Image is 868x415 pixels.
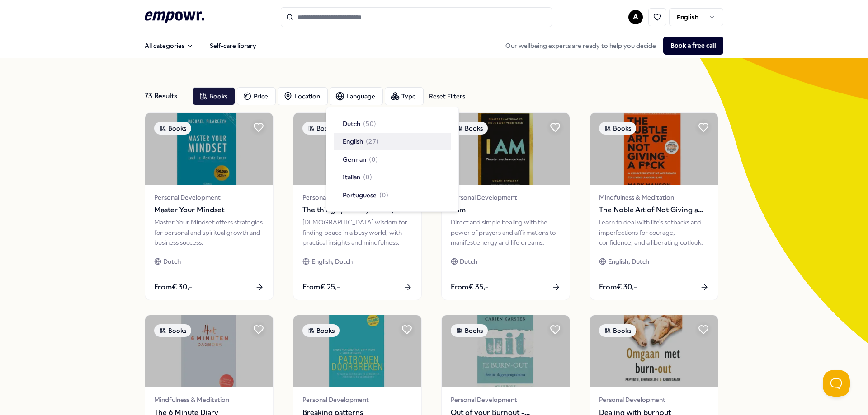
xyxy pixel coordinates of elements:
[154,192,264,202] span: Personal Development
[154,204,264,216] span: Master Your Mindset
[429,91,465,101] div: Reset Filters
[628,10,643,24] button: A
[599,324,636,337] div: Books
[451,192,561,202] span: Personal Development
[451,217,561,247] div: Direct and simple healing with the power of prayers and affirmations to manifest energy and life ...
[442,113,570,185] img: package image
[343,136,363,146] span: English
[823,370,850,397] iframe: Help Scout Beacon - Open
[451,395,561,405] span: Personal Development
[154,281,192,293] span: From € 30,-
[599,192,709,202] span: Mindfulness & Meditation
[599,395,709,405] span: Personal Development
[590,112,718,300] a: package imageBooksMindfulness & MeditationThe Noble Art of Not Giving a F*ckLearn to deal with li...
[203,37,264,55] a: Self-care library
[363,119,376,129] span: ( 50 )
[343,172,360,182] span: Italian
[302,204,412,216] span: The things you only see if you take your time
[334,115,451,204] div: Suggestions
[385,87,424,105] button: Type
[302,395,412,405] span: Personal Development
[293,112,422,300] a: package imageBooksPersonal DevelopmentThe things you only see if you take your time[DEMOGRAPHIC_D...
[302,192,412,202] span: Personal Development
[451,281,488,293] span: From € 35,-
[343,119,360,129] span: Dutch
[451,324,488,337] div: Books
[154,122,191,135] div: Books
[145,87,185,105] div: 73 Results
[302,281,340,293] span: From € 25,-
[193,87,235,105] button: Books
[343,154,366,164] span: German
[163,256,181,266] span: Dutch
[369,154,378,164] span: ( 0 )
[379,190,388,200] span: ( 0 )
[343,190,377,200] span: Portuguese
[302,324,340,337] div: Books
[599,281,637,293] span: From € 30,-
[599,204,709,216] span: The Noble Art of Not Giving a F*ck
[311,256,353,266] span: English, Dutch
[330,87,383,105] button: Language
[278,87,328,105] button: Location
[302,217,412,247] div: [DEMOGRAPHIC_DATA] wisdom for finding peace in a busy world, with practical insights and mindfuln...
[590,113,718,185] img: package image
[460,256,477,266] span: Dutch
[663,37,723,55] button: Book a free call
[154,395,264,405] span: Mindfulness & Meditation
[608,256,649,266] span: English, Dutch
[599,122,636,135] div: Books
[293,315,421,387] img: package image
[293,113,421,185] img: package image
[145,112,274,300] a: package imageBooksPersonal DevelopmentMaster Your MindsetMaster Your Mindset offers strategies fo...
[137,37,264,55] nav: Main
[237,87,276,105] button: Price
[154,324,191,337] div: Books
[363,172,372,182] span: ( 0 )
[442,315,570,387] img: package image
[145,315,273,387] img: package image
[498,37,723,55] div: Our wellbeing experts are ready to help you decide
[599,217,709,247] div: Learn to deal with life's setbacks and imperfections for courage, confidence, and a liberating ou...
[145,113,273,185] img: package image
[451,122,488,135] div: Books
[154,217,264,247] div: Master Your Mindset offers strategies for personal and spiritual growth and business success.
[281,7,552,27] input: Search for products, categories or subcategories
[302,122,340,135] div: Books
[366,136,379,146] span: ( 27 )
[137,37,201,55] button: All categories
[441,112,570,300] a: package imageBooksPersonal DevelopmentI AmDirect and simple healing with the power of prayers and...
[590,315,718,387] img: package image
[451,204,561,216] span: I Am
